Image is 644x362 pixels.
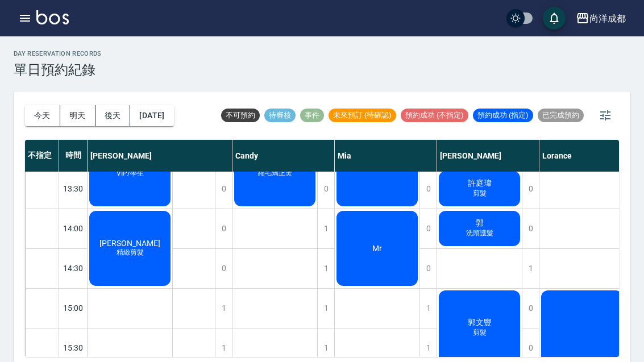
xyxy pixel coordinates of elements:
button: save [543,7,566,30]
span: 預約成功 (不指定) [401,110,468,120]
span: 洗頭護髮 [464,228,496,238]
div: 不指定 [25,140,59,172]
div: 15:00 [59,288,88,328]
div: 1 [522,249,539,288]
div: Lorance [539,140,642,172]
div: 0 [215,209,232,248]
div: 14:30 [59,248,88,288]
img: Logo [36,10,69,24]
div: 1 [317,209,334,248]
span: 縮毛矯正燙 [256,168,294,178]
span: 郭 [473,218,486,228]
span: 精緻剪髮 [114,248,146,257]
div: 0 [419,249,437,288]
span: 郭文豐 [466,318,494,328]
span: 剪髮 [471,328,489,338]
div: 1 [317,289,334,328]
div: 1 [215,289,232,328]
div: 0 [215,249,232,288]
span: 未來預訂 (待確認) [329,110,396,120]
button: 後天 [95,105,131,126]
span: 待審核 [264,110,296,120]
div: [PERSON_NAME] [437,140,539,172]
span: Mr [370,244,384,253]
div: 0 [522,209,539,248]
span: 剪髮 [471,189,489,198]
span: 許庭瑋 [466,178,494,189]
div: 0 [522,169,539,209]
div: Candy [232,140,335,172]
span: 事件 [300,110,324,120]
div: 尚洋成都 [589,11,626,26]
span: 不可預約 [221,110,260,120]
div: 0 [419,209,437,248]
span: VIP/學生 [114,169,146,178]
button: [DATE] [130,105,173,126]
div: 時間 [59,140,88,172]
div: [PERSON_NAME] [88,140,232,172]
span: [PERSON_NAME] [97,239,163,248]
span: 已完成預約 [538,110,584,120]
button: 明天 [60,105,95,126]
h2: day Reservation records [14,50,102,57]
span: 預約成功 (指定) [473,110,533,120]
button: 今天 [25,105,60,126]
h3: 單日預約紀錄 [14,62,102,78]
div: 0 [419,169,437,209]
div: 14:00 [59,209,88,248]
div: 0 [317,169,334,209]
div: 0 [215,169,232,209]
div: Mia [335,140,437,172]
button: 尚洋成都 [571,7,630,30]
div: 13:30 [59,169,88,209]
div: 0 [522,289,539,328]
div: 1 [419,289,437,328]
div: 1 [317,249,334,288]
